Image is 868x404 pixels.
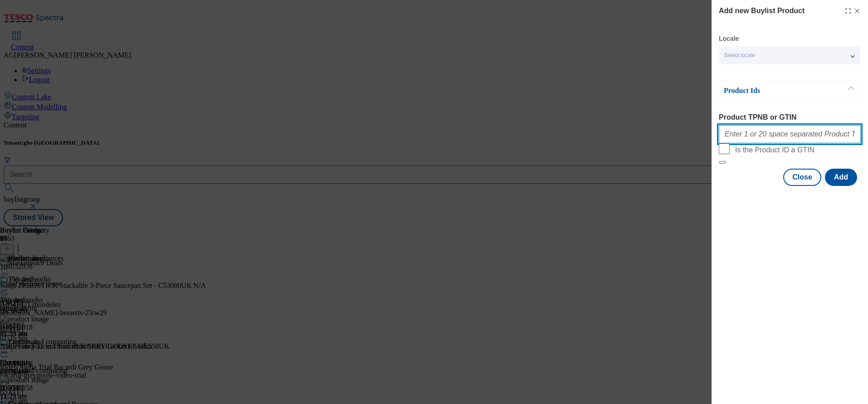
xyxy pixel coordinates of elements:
[719,113,861,122] label: Product TPNB or GTIN
[735,146,814,154] span: Is the Product ID a GTIN
[719,125,861,143] input: Enter 1 or 20 space separated Product TPNB or GTIN
[719,5,805,16] h4: Add new Buylist Product
[724,52,755,59] span: Select locale
[783,169,821,186] button: Close
[825,169,857,186] button: Add
[719,36,739,41] label: Locale
[724,86,819,95] p: Product Ids
[719,46,860,64] button: Select locale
